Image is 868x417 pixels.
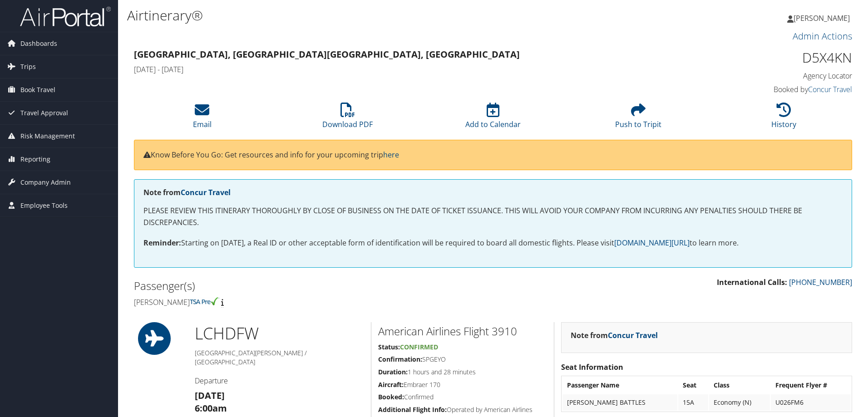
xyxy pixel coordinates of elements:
[378,368,547,377] h5: 1 hours and 28 minutes
[322,108,373,129] a: Download PDF
[562,394,677,411] td: [PERSON_NAME] BATTLES
[143,238,181,248] strong: Reminder:
[195,402,227,414] strong: 6:00am
[378,392,404,401] strong: Booked:
[789,277,852,287] a: [PHONE_NUMBER]
[709,394,770,411] td: Economy (N)
[20,102,68,124] span: Travel Approval
[771,108,796,129] a: History
[378,380,547,389] h5: Embraer 170
[378,355,422,363] strong: Confirmation:
[134,278,486,294] h2: Passenger(s)
[143,149,843,161] p: Know Before You Go: Get resources and info for your upcoming trip
[378,355,547,364] h5: SPGEYO
[378,405,547,414] h5: Operated by American Airlines
[20,171,71,194] span: Company Admin
[20,6,111,27] img: airportal-logo.png
[143,237,843,249] p: Starting on [DATE], a Real ID or other acceptable form of identification will be required to boar...
[683,48,852,67] h1: D5X4KN
[378,324,547,339] h2: American Airlines Flight 3910
[195,348,364,366] h5: [GEOGRAPHIC_DATA][PERSON_NAME] / [GEOGRAPHIC_DATA]
[683,84,852,94] h4: Booked by
[717,277,787,287] strong: International Calls:
[615,108,661,129] a: Push to Tripit
[181,187,231,197] a: Concur Travel
[143,187,231,197] strong: Note from
[190,297,219,305] img: tsa-precheck.png
[20,194,68,217] span: Employee Tools
[20,148,50,171] span: Reporting
[134,48,520,60] strong: [GEOGRAPHIC_DATA], [GEOGRAPHIC_DATA] [GEOGRAPHIC_DATA], [GEOGRAPHIC_DATA]
[683,71,852,81] h4: Agency Locator
[808,84,852,94] a: Concur Travel
[678,394,708,411] td: 15A
[378,368,408,376] strong: Duration:
[614,238,690,248] a: [DOMAIN_NAME][URL]
[793,30,852,42] a: Admin Actions
[20,55,36,78] span: Trips
[561,362,623,372] strong: Seat Information
[195,376,364,386] h4: Departure
[794,13,850,23] span: [PERSON_NAME]
[20,125,75,147] span: Risk Management
[678,377,708,393] th: Seat
[787,5,859,32] a: [PERSON_NAME]
[378,343,400,351] strong: Status:
[134,297,486,307] h4: [PERSON_NAME]
[400,343,438,351] span: Confirmed
[143,205,843,228] p: PLEASE REVIEW THIS ITINERARY THOROUGHLY BY CLOSE OF BUSINESS ON THE DATE OF TICKET ISSUANCE. THIS...
[378,380,404,389] strong: Aircraft:
[195,322,364,345] h1: LCH DFW
[562,377,677,393] th: Passenger Name
[571,330,658,340] strong: Note from
[127,6,615,25] h1: Airtinerary®
[378,392,547,402] h5: Confirmed
[709,377,770,393] th: Class
[383,150,399,160] a: here
[20,78,55,101] span: Book Travel
[378,405,447,414] strong: Additional Flight Info:
[20,32,57,55] span: Dashboards
[134,64,669,74] h4: [DATE] - [DATE]
[465,108,521,129] a: Add to Calendar
[771,377,851,393] th: Frequent Flyer #
[771,394,851,411] td: U026FM6
[193,108,212,129] a: Email
[195,389,225,402] strong: [DATE]
[608,330,658,340] a: Concur Travel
